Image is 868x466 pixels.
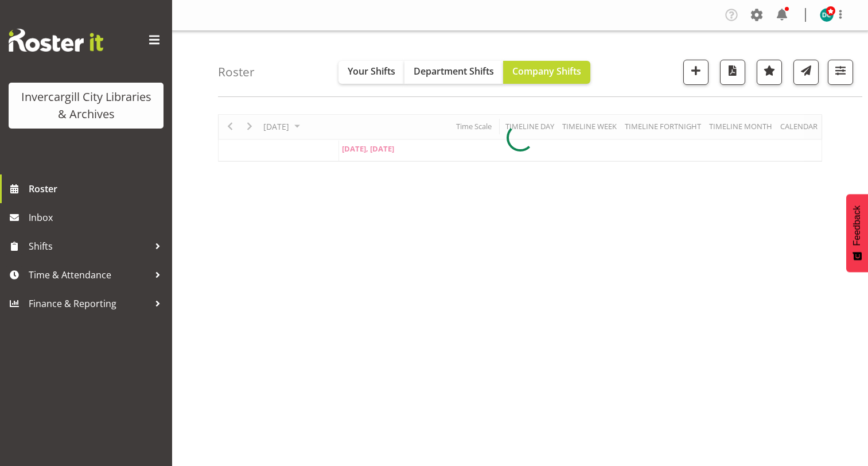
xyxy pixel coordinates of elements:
[720,60,745,85] button: Download a PDF of the roster for the current day
[793,60,819,85] button: Send a list of all shifts for the selected filtered period to all rostered employees.
[338,61,404,84] button: Your Shifts
[852,205,862,246] span: Feedback
[820,8,834,22] img: donald-cunningham11616.jpg
[29,295,149,312] span: Finance & Reporting
[20,88,152,123] div: Invercargill City Libraries & Archives
[414,65,494,77] span: Department Shifts
[404,61,503,84] button: Department Shifts
[29,238,149,255] span: Shifts
[29,266,149,284] span: Time & Attendance
[828,60,853,85] button: Filter Shifts
[29,180,166,197] span: Roster
[683,60,709,85] button: Add a new shift
[29,209,166,226] span: Inbox
[757,60,782,85] button: Highlight an important date within the roster.
[348,65,395,77] span: Your Shifts
[512,65,581,77] span: Company Shifts
[846,194,868,272] button: Feedback - Show survey
[503,61,590,84] button: Company Shifts
[9,29,103,52] img: Rosterit website logo
[218,65,255,79] h4: Roster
